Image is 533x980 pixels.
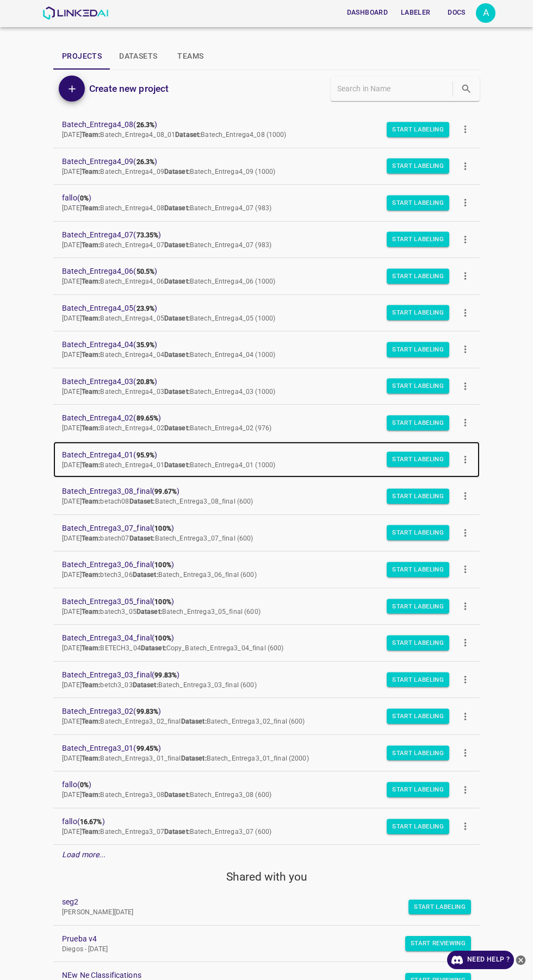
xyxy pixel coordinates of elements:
button: more [453,704,478,728]
div: Load more... [53,845,480,865]
b: Team: [82,168,101,175]
button: Add [59,76,85,102]
a: Batech_Entrega4_06(50.5%)[DATE]Team:Batech_Entrega4_06Dataset:Batech_Entrega4_06 (1000) [53,258,480,294]
b: Dataset: [133,571,158,579]
b: Team: [82,828,101,835]
b: 99.67% [154,488,177,495]
b: Dataset: [164,168,190,175]
b: Team: [82,791,101,799]
span: fallo ( ) [62,816,454,827]
b: 73.35% [137,231,159,239]
button: more [453,741,478,765]
b: 35.9% [137,341,155,349]
button: more [453,594,478,618]
a: Batech_Entrega4_07(73.35%)[DATE]Team:Batech_Entrega4_07Dataset:Batech_Entrega4_07 (983) [53,222,480,258]
span: Batech_Entrega3_04_final ( ) [62,632,454,644]
b: Dataset: [137,608,162,615]
button: Start Labeling [387,268,449,284]
button: Start Labeling [387,819,449,834]
span: [DATE] Batech_Entrega4_05 Batech_Entrega4_05 (1000) [62,315,275,322]
button: more [453,117,478,142]
a: Batech_Entrega3_01(99.45%)[DATE]Team:Batech_Entrega3_01_finalDataset:Batech_Entrega3_01_final (2000) [53,735,480,771]
b: Dataset: [164,461,190,469]
button: more [453,631,478,655]
b: Dataset: [164,278,190,285]
button: Start Labeling [387,305,449,321]
a: Batech_Entrega4_08(26.3%)[DATE]Team:Batech_Entrega4_08_01Dataset:Batech_Entrega4_08 (1000) [53,111,480,148]
span: Batech_Entrega3_03_final ( ) [62,669,454,681]
b: Team: [82,608,101,615]
span: [DATE] Batech_Entrega4_09 Batech_Entrega4_09 (1000) [62,168,275,175]
b: Team: [82,131,101,139]
span: [DATE] betch3_03 Batech_Entrega3_03_final (600) [62,681,257,689]
b: 99.83% [137,708,159,715]
button: Start Labeling [387,342,449,357]
a: Batech_Entrega4_09(26.3%)[DATE]Team:Batech_Entrega4_09Dataset:Batech_Entrega4_09 (1000) [53,148,480,185]
b: Team: [82,351,101,359]
span: Batech_Entrega3_08_final ( ) [62,486,454,497]
b: Team: [82,498,101,505]
button: Start Labeling [387,379,449,394]
b: Dataset: [164,791,190,799]
span: [DATE] Batech_Entrega4_06 Batech_Entrega4_06 (1000) [62,278,275,285]
button: more [453,300,478,325]
a: Batech_Entrega4_03(20.8%)[DATE]Team:Batech_Entrega4_03Dataset:Batech_Entrega4_03 (1000) [53,368,480,405]
b: Team: [82,718,101,725]
b: Dataset: [181,718,207,725]
a: fallo(0%)[DATE]Team:Batech_Entrega4_08Dataset:Batech_Entrega4_07 (983) [53,185,480,221]
b: 26.3% [137,158,155,166]
button: Start Labeling [387,782,449,797]
span: [DATE] BETECH3_04 Copy_Batech_Entrega3_04_final (600) [62,644,283,652]
b: Dataset: [164,315,190,322]
p: Diegos - [DATE] [62,945,454,954]
b: 20.8% [137,378,155,386]
b: 23.9% [137,305,155,312]
input: Search in Name [337,81,450,97]
button: Projects [53,43,110,70]
b: 89.65% [137,414,159,422]
span: [DATE] Batech_Entrega4_02 Batech_Entrega4_02 (976) [62,424,271,432]
a: Labeler [394,2,437,24]
b: Dataset: [133,681,158,689]
span: Batech_Entrega4_07 ( ) [62,229,454,241]
button: more [453,447,478,472]
b: Dataset: [164,351,190,359]
b: 16.67% [80,818,102,826]
a: Docs [437,2,476,24]
b: Team: [82,241,101,249]
a: Batech_Entrega3_07_final(100%)[DATE]Team:batech07Dataset:Batech_Entrega3_07_final (600) [53,515,480,551]
b: 95.9% [137,451,155,459]
a: Create new project [85,81,169,96]
b: Team: [82,535,101,542]
b: Team: [82,681,101,689]
button: more [453,777,478,802]
b: Dataset: [164,388,190,395]
span: [DATE] Batech_Entrega4_01 Batech_Entrega4_01 (1000) [62,461,275,469]
button: Start Labeling [387,452,449,467]
b: Team: [82,644,101,652]
button: Dashboard [343,4,392,22]
button: more [453,411,478,435]
button: Start Labeling [387,672,449,687]
button: Start Labeling [387,122,449,137]
span: [DATE] batech07 Batech_Entrega3_07_final (600) [62,535,253,542]
img: LinkedAI [42,7,108,20]
span: [DATE] Batech_Entrega4_08 Batech_Entrega4_07 (983) [62,204,271,212]
b: Dataset: [175,131,201,139]
button: more [453,264,478,288]
b: Dataset: [164,828,190,835]
a: Batech_Entrega4_05(23.9%)[DATE]Team:Batech_Entrega4_05Dataset:Batech_Entrega4_05 (1000) [53,295,480,331]
span: Batech_Entrega4_09 ( ) [62,156,454,167]
em: Load more... [62,850,106,859]
b: Dataset: [129,535,155,542]
div: A [476,3,495,23]
a: Batech_Entrega3_08_final(99.67%)[DATE]Team:betach08Dataset:Batech_Entrega3_08_final (600) [53,478,480,514]
b: Dataset: [164,424,190,432]
button: more [453,337,478,362]
b: Team: [82,315,101,322]
button: more [453,557,478,582]
button: Open settings [476,3,495,23]
button: Start Labeling [387,415,449,430]
button: Start Labeling [387,636,449,651]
